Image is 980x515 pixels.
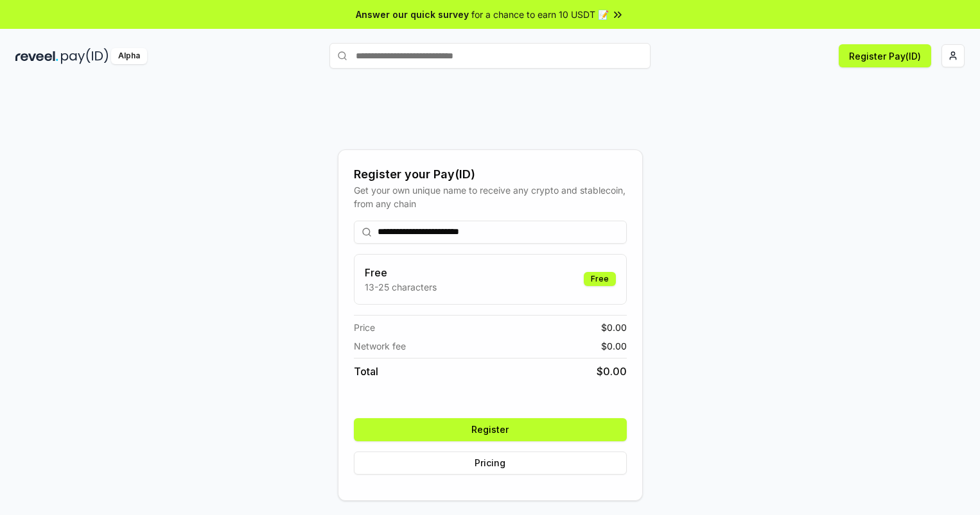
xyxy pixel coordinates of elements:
[365,265,437,280] h3: Free
[354,452,627,475] button: Pricing
[365,280,437,294] p: 13-25 characters
[356,8,469,21] span: Answer our quick survey
[354,183,627,210] div: Get your own unique name to receive any crypto and stablecoin, from any chain
[471,8,609,21] span: for a chance to earn 10 USDT 📝
[354,418,627,441] button: Register
[111,48,147,64] div: Alpha
[584,272,616,286] div: Free
[61,48,109,64] img: pay_id
[597,364,627,379] span: $ 0.00
[601,321,627,334] span: $ 0.00
[601,339,627,353] span: $ 0.00
[839,44,931,67] button: Register Pay(ID)
[354,165,627,183] div: Register your Pay(ID)
[354,364,378,379] span: Total
[15,48,58,64] img: reveel_dark
[354,339,406,353] span: Network fee
[354,321,375,334] span: Price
